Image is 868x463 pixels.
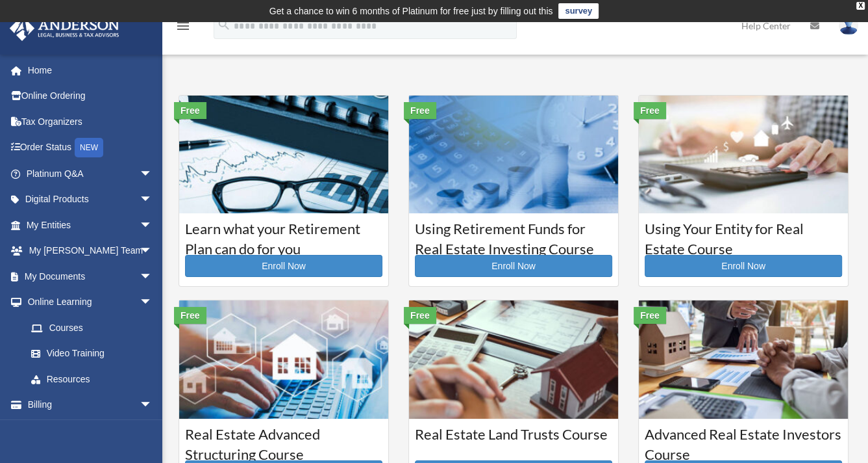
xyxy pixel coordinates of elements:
a: survey [558,3,599,19]
a: Resources [18,366,172,392]
h3: Learn what your Retirement Plan can do for you [185,219,382,252]
div: Free [634,102,666,119]
a: Digital Productsarrow_drop_down [9,187,172,213]
i: search [217,18,231,32]
div: Get a chance to win 6 months of Platinum for free just by filling out this [269,3,553,19]
a: Courses [18,315,166,341]
img: Anderson Advisors Platinum Portal [6,16,123,41]
a: Video Training [18,341,172,367]
h3: Real Estate Land Trusts Course [415,425,612,457]
div: Free [174,307,206,324]
span: arrow_drop_down [140,392,166,419]
span: arrow_drop_down [140,263,166,290]
div: Free [404,102,436,119]
h3: Using Retirement Funds for Real Estate Investing Course [415,219,612,252]
img: User Pic [839,16,858,35]
span: arrow_drop_down [140,187,166,213]
h3: Real Estate Advanced Structuring Course [185,425,382,457]
h3: Using Your Entity for Real Estate Course [645,219,842,252]
a: Events Calendar [9,417,172,443]
span: arrow_drop_down [140,238,166,265]
span: arrow_drop_down [140,212,166,239]
div: NEW [75,138,103,157]
a: My [PERSON_NAME] Teamarrow_drop_down [9,238,172,264]
h3: Advanced Real Estate Investors Course [645,425,842,457]
a: Tax Organizers [9,109,172,135]
span: arrow_drop_down [140,289,166,316]
a: Enroll Now [415,255,612,277]
a: Enroll Now [185,255,382,277]
a: Order StatusNEW [9,135,172,161]
div: Free [634,307,666,324]
div: close [856,2,865,10]
a: My Entitiesarrow_drop_down [9,212,172,238]
a: Billingarrow_drop_down [9,392,172,418]
i: menu [175,18,191,34]
a: Home [9,57,172,83]
a: Online Ordering [9,83,172,109]
span: arrow_drop_down [140,161,166,187]
div: Free [174,102,206,119]
a: My Documentsarrow_drop_down [9,263,172,289]
a: Online Learningarrow_drop_down [9,289,172,315]
div: Free [404,307,436,324]
a: Platinum Q&Aarrow_drop_down [9,161,172,187]
a: menu [175,23,191,34]
a: Enroll Now [645,255,842,277]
